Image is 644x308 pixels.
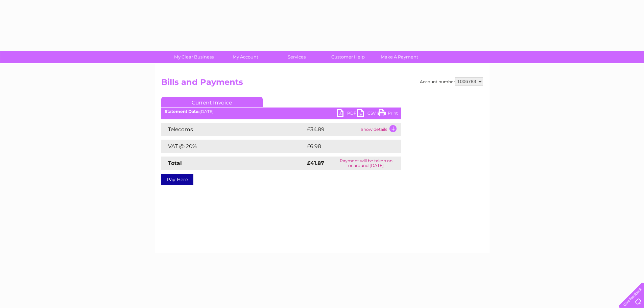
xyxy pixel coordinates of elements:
a: PDF [337,109,357,119]
td: Payment will be taken on or around [DATE] [331,157,401,170]
td: Telecoms [161,123,305,136]
td: £34.89 [305,123,359,136]
b: Statement Date: [165,109,199,114]
strong: £41.87 [307,160,324,166]
a: Customer Help [320,51,376,63]
a: Current Invoice [161,97,263,107]
td: Show details [359,123,401,136]
a: Pay Here [161,174,193,185]
a: Services [269,51,325,63]
td: VAT @ 20% [161,140,305,153]
a: CSV [357,109,378,119]
a: Make A Payment [372,51,427,63]
strong: Total [168,160,182,166]
div: [DATE] [161,109,401,114]
a: My Clear Business [166,51,222,63]
h2: Bills and Payments [161,77,483,90]
div: Account number [420,77,483,86]
a: My Account [217,51,273,63]
a: Print [378,109,398,119]
td: £6.98 [305,140,386,153]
